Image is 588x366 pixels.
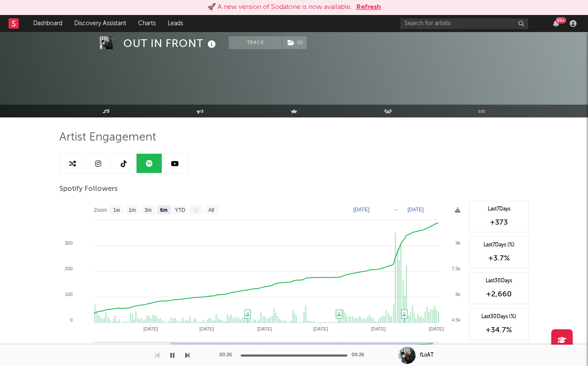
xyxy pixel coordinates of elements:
[27,15,68,32] a: Dashboard
[143,326,158,331] text: [DATE]
[132,15,162,32] a: Charts
[282,36,307,49] button: (1)
[337,311,341,316] a: ♫
[114,207,120,213] text: 1w
[175,207,185,213] text: YTD
[455,240,460,246] text: 9k
[356,2,381,12] button: Refresh
[474,325,524,335] div: +34.7 %
[65,240,73,246] text: 300
[353,207,370,213] text: [DATE]
[474,205,524,213] div: Last 7 Days
[408,207,424,213] text: [DATE]
[123,36,218,50] div: OUT IN FRONT
[474,313,524,321] div: Last 30 Days (%)
[371,326,386,331] text: [DATE]
[474,217,524,228] div: +373
[556,17,566,23] div: 99 +
[282,36,307,49] span: ( 1 )
[246,311,249,316] a: ♫
[193,207,198,213] text: 1y
[451,317,460,322] text: 4.5k
[219,350,236,360] div: 00:26
[400,18,528,29] input: Search for artists
[65,292,73,297] text: 100
[451,266,460,271] text: 7.5k
[207,2,352,12] div: 🚀 A new version of Sodatone is now available.
[162,15,189,32] a: Leads
[70,317,73,322] text: 0
[129,207,136,213] text: 1m
[59,184,118,194] span: Spotify Followers
[474,289,524,299] div: +2,660
[229,36,282,49] button: Track
[208,207,214,213] text: All
[65,266,73,271] text: 200
[68,15,132,32] a: Discovery Assistant
[553,20,559,27] button: 99+
[352,350,369,360] div: 00:26
[455,292,460,297] text: 6k
[94,207,107,213] text: Zoom
[160,207,167,213] text: 6m
[313,326,328,331] text: [DATE]
[474,241,524,249] div: Last 7 Days (%)
[474,277,524,285] div: Last 30 Days
[145,207,152,213] text: 3m
[393,207,398,213] text: →
[199,326,214,331] text: [DATE]
[402,311,406,316] a: ♫
[429,326,444,331] text: [DATE]
[257,326,272,331] text: [DATE]
[474,253,524,264] div: +3.7 %
[420,351,434,359] div: fLoAT
[59,132,156,143] span: Artist Engagement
